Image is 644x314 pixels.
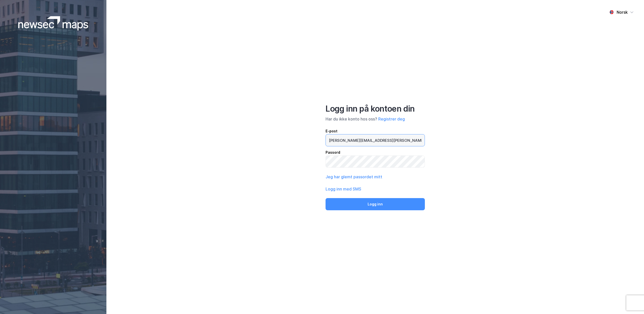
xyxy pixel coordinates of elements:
[326,198,425,210] button: Logg inn
[619,290,644,314] iframe: Chat Widget
[326,104,425,114] div: Logg inn på kontoen din
[326,186,361,192] button: Logg inn med SMS
[18,16,88,30] img: logoWhite.bf58a803f64e89776f2b079ca2356427.svg
[378,116,405,122] button: Registrer deg
[617,9,628,15] div: Norsk
[326,149,425,155] div: Passord
[326,128,425,134] div: E-post
[326,116,425,122] div: Har du ikke konto hos oss?
[326,174,382,180] button: Jeg har glemt passordet mitt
